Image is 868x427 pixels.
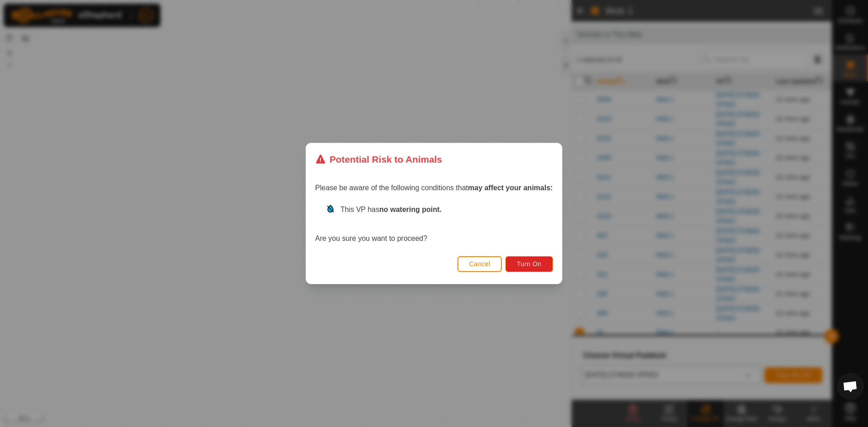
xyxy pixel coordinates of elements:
span: This VP has [340,206,442,213]
span: Turn On [517,260,542,267]
span: Please be aware of the following conditions that [315,184,553,192]
strong: may affect your animals: [468,184,553,192]
strong: no watering point. [379,206,442,213]
button: Turn On [506,256,553,272]
div: Potential Risk to Animals [315,152,442,166]
div: Open chat [837,373,864,400]
div: Are you sure you want to proceed? [315,204,553,244]
span: Cancel [469,260,491,267]
button: Cancel [458,256,502,272]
